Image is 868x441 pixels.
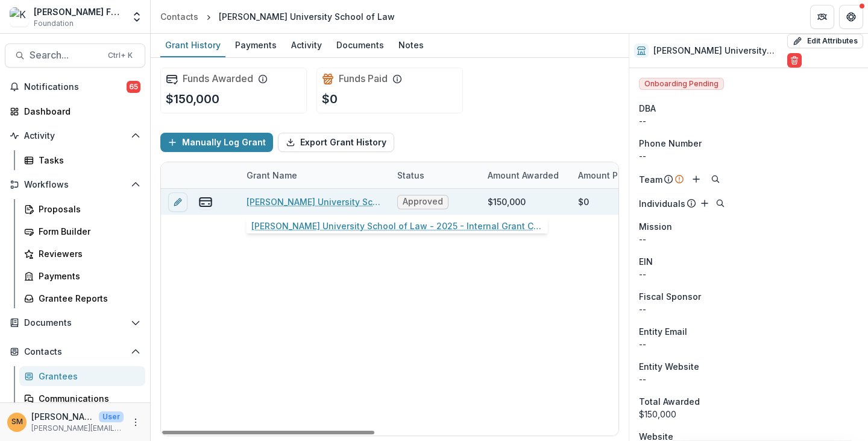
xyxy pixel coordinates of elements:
[39,370,136,382] div: Grantees
[11,418,23,426] div: Subina Mahal
[697,196,712,211] button: Add
[639,290,701,303] span: Fiscal Sponsor
[332,36,389,54] div: Documents
[239,162,390,188] div: Grant Name
[639,220,672,233] span: Mission
[480,162,571,188] div: Amount Awarded
[639,373,858,385] div: --
[639,255,653,268] p: EIN
[488,195,526,208] div: $150,000
[24,347,126,357] span: Contacts
[39,225,136,238] div: Form Builder
[39,270,136,282] div: Payments
[639,268,858,281] div: --
[5,313,145,332] button: Open Documents
[39,292,136,305] div: Grantee Reports
[24,105,136,118] div: Dashboard
[332,34,389,57] a: Documents
[198,195,213,209] button: view-payments
[394,34,429,57] a: Notes
[639,233,858,246] p: --
[639,173,662,186] p: Team
[19,244,145,264] a: Reviewers
[39,392,136,405] div: Communications
[5,342,145,361] button: Open Contacts
[127,81,140,93] span: 65
[34,5,124,18] div: [PERSON_NAME] Foundation
[639,338,858,351] div: --
[5,43,145,68] button: Search...
[230,36,281,54] div: Payments
[390,162,480,188] div: Status
[19,266,145,286] a: Payments
[34,18,74,29] span: Foundation
[219,10,395,23] div: [PERSON_NAME] University School of Law
[390,169,432,182] div: Status
[571,162,661,188] div: Amount Paid
[19,366,145,386] a: Grantees
[339,73,388,84] h2: Funds Paid
[403,197,443,207] span: Approved
[24,82,127,92] span: Notifications
[787,53,802,68] button: Delete
[639,78,724,90] span: Onboarding Pending
[239,169,304,182] div: Grant Name
[166,90,219,108] p: $150,000
[156,8,400,25] nav: breadcrumb
[639,360,699,373] span: Entity Website
[639,137,702,150] span: Phone Number
[787,34,863,48] button: Edit Attributes
[322,90,338,108] p: $0
[24,131,126,141] span: Activity
[128,5,145,29] button: Open entity switcher
[653,46,782,56] h2: [PERSON_NAME] University School of Law
[5,77,145,97] button: Notifications65
[19,199,145,219] a: Proposals
[230,34,281,57] a: Payments
[160,10,198,23] div: Contacts
[19,288,145,308] a: Grantee Reports
[160,36,225,54] div: Grant History
[19,389,145,408] a: Communications
[160,34,225,57] a: Grant History
[31,410,94,423] p: [PERSON_NAME]
[19,150,145,170] a: Tasks
[105,49,135,62] div: Ctrl + K
[713,196,728,211] button: Search
[31,423,124,434] p: [PERSON_NAME][EMAIL_ADDRESS][PERSON_NAME][DOMAIN_NAME]
[708,172,723,186] button: Search
[639,150,858,162] div: --
[639,408,858,420] div: $150,000
[19,221,145,241] a: Form Builder
[810,5,834,29] button: Partners
[24,180,126,190] span: Workflows
[578,169,631,182] p: Amount Paid
[639,325,687,338] span: Entity Email
[99,411,124,422] p: User
[639,197,685,210] p: Individuals
[10,7,29,27] img: Kapor Foundation
[286,34,327,57] a: Activity
[183,73,253,84] h2: Funds Awarded
[639,115,858,127] div: --
[39,247,136,260] div: Reviewers
[480,169,566,182] div: Amount Awarded
[394,36,429,54] div: Notes
[39,203,136,215] div: Proposals
[5,175,145,194] button: Open Workflows
[839,5,863,29] button: Get Help
[30,49,101,61] span: Search...
[278,133,394,152] button: Export Grant History
[689,172,703,186] button: Add
[156,8,203,25] a: Contacts
[578,195,589,208] div: $0
[5,126,145,145] button: Open Activity
[286,36,327,54] div: Activity
[639,303,858,316] div: --
[168,192,187,212] button: edit
[5,101,145,121] a: Dashboard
